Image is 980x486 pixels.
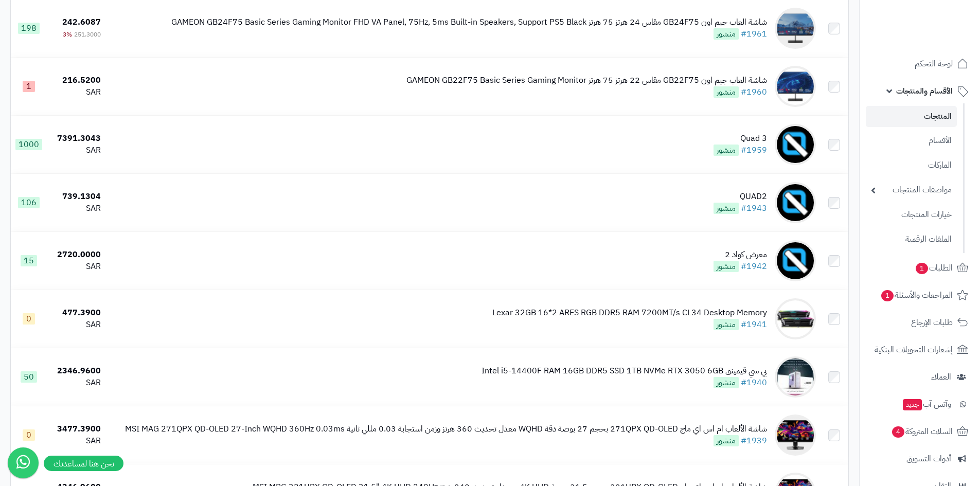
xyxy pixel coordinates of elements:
[714,203,739,214] span: منشور
[63,30,72,39] span: 3%
[714,249,767,261] div: معرض كواد 2
[775,356,816,398] img: بي سي قيمينق Intel i5-14400F RAM 16GB DDR5 SSD 1TB NVMe RTX 3050 6GB
[714,28,739,40] span: منشور
[866,419,974,444] a: السلات المتروكة4
[911,315,953,330] span: طلبات الإرجاع
[51,377,101,389] div: SAR
[51,319,101,331] div: SAR
[866,337,974,362] a: إشعارات التحويلات البنكية
[51,86,101,98] div: SAR
[916,263,928,274] span: 1
[51,203,101,214] div: SAR
[51,261,101,273] div: SAR
[714,191,767,203] div: QUAD2
[866,446,974,471] a: أدوات التسويق
[866,204,957,226] a: خيارات المنتجات
[714,261,739,272] span: منشور
[866,179,957,201] a: مواصفات المنتجات
[866,365,974,389] a: العملاء
[896,84,953,98] span: الأقسام والمنتجات
[866,256,974,280] a: الطلبات1
[51,435,101,447] div: SAR
[492,307,767,319] div: Lexar 32GB 16*2 ARES RGB DDR5 RAM 7200MT/s CL34 Desktop Memory
[62,16,101,28] span: 242.6087
[51,423,101,435] div: 3477.3900
[21,255,37,266] span: 15
[741,260,767,273] a: #1942
[714,377,739,388] span: منشور
[714,145,739,156] span: منشور
[741,435,767,447] a: #1939
[741,144,767,156] a: #1959
[741,86,767,98] a: #1960
[23,81,35,92] span: 1
[741,376,767,389] a: #1940
[741,202,767,214] a: #1943
[866,310,974,335] a: طلبات الإرجاع
[51,249,101,261] div: 2720.0000
[51,191,101,203] div: 739.1304
[18,23,40,34] span: 198
[915,261,953,275] span: الطلبات
[866,106,957,127] a: المنتجات
[906,452,951,466] span: أدوات التسويق
[875,343,953,357] span: إشعارات التحويلات البنكية
[51,145,101,156] div: SAR
[902,397,951,411] span: وآتس آب
[23,313,35,325] span: 0
[21,371,37,383] span: 50
[171,16,767,28] div: شاشة العاب جيم اون GB24F75 مقاس 24 هرتز 75 هرتز GAMEON GB24F75 Basic Series Gaming Monitor FHD VA...
[15,139,42,150] span: 1000
[866,130,957,152] a: الأقسام
[741,318,767,331] a: #1941
[51,133,101,145] div: 7391.3043
[866,392,974,417] a: وآتس آبجديد
[775,8,816,49] img: شاشة العاب جيم اون GB24F75 مقاس 24 هرتز 75 هرتز GAMEON GB24F75 Basic Series Gaming Monitor FHD VA...
[23,429,35,441] span: 0
[775,124,816,165] img: Quad 3
[775,298,816,339] img: Lexar 32GB 16*2 ARES RGB DDR5 RAM 7200MT/s CL34 Desktop Memory
[775,66,816,107] img: شاشة العاب جيم اون GB22F75 مقاس 22 هرتز 75 هرتز GAMEON GB22F75 Basic Series Gaming Monitor
[881,290,894,301] span: 1
[714,133,767,145] div: Quad 3
[910,29,970,50] img: logo-2.png
[51,307,101,319] div: 477.3900
[775,182,816,223] img: QUAD2
[892,426,904,438] span: 4
[880,288,953,302] span: المراجعات والأسئلة
[866,283,974,308] a: المراجعات والأسئلة1
[406,75,767,86] div: شاشة العاب جيم اون GB22F75 مقاس 22 هرتز 75 هرتز GAMEON GB22F75 Basic Series Gaming Monitor
[714,435,739,446] span: منشور
[51,75,101,86] div: 216.5200
[915,57,953,71] span: لوحة التحكم
[741,28,767,40] a: #1961
[866,51,974,76] a: لوحة التحكم
[891,424,953,439] span: السلات المتروكة
[714,319,739,330] span: منشور
[866,154,957,176] a: الماركات
[866,228,957,250] a: الملفات الرقمية
[482,365,767,377] div: بي سي قيمينق Intel i5-14400F RAM 16GB DDR5 SSD 1TB NVMe RTX 3050 6GB
[775,240,816,281] img: معرض كواد 2
[714,86,739,98] span: منشور
[74,30,101,39] span: 251.3000
[903,399,922,410] span: جديد
[125,423,767,435] div: شاشة الألعاب ام اس اي ماج 271QPX QD-OLED بحجم 27 بوصة دقة WQHD معدل تحديث 360 هرتز وزمن استجابة 0...
[931,370,951,384] span: العملاء
[775,415,816,456] img: شاشة الألعاب ام اس اي ماج 271QPX QD-OLED بحجم 27 بوصة دقة WQHD معدل تحديث 360 هرتز وزمن استجابة 0...
[18,197,40,208] span: 106
[51,365,101,377] div: 2346.9600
